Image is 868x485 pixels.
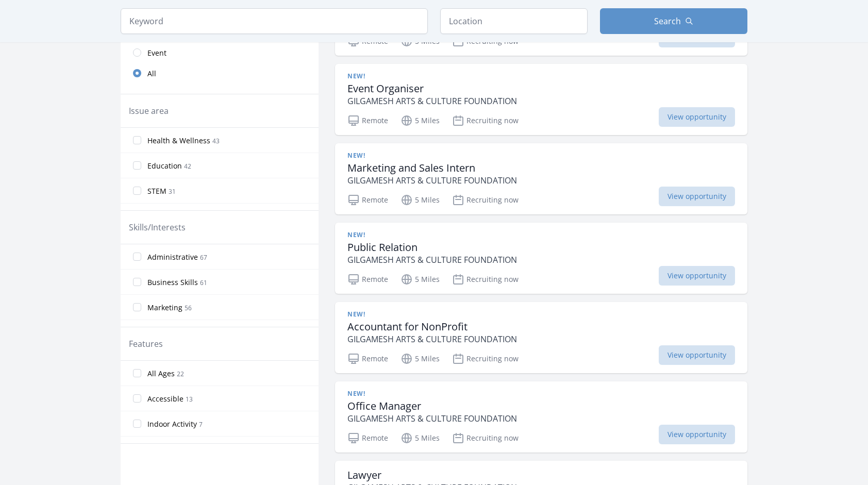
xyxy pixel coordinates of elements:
[133,394,141,403] input: Accessible 13
[133,369,141,377] input: All Ages 22
[185,304,192,312] span: 56
[133,278,141,286] input: Business Skills 61
[133,136,141,144] input: Health & Wellness 43
[147,252,198,262] span: Administrative
[659,266,735,286] span: View opportunity
[177,370,184,378] span: 22
[659,107,735,127] span: View opportunity
[147,303,182,313] span: Marketing
[347,254,517,266] p: GILGAMESH ARTS & CULTURE FOUNDATION
[335,381,747,453] a: New! Office Manager GILGAMESH ARTS & CULTURE FOUNDATION Remote 5 Miles Recruiting now View opport...
[147,394,183,404] span: Accessible
[147,419,197,429] span: Indoor Activity
[452,114,519,127] p: Recruiting now
[452,432,519,444] p: Recruiting now
[335,302,747,373] a: New! Accountant for NonProfit GILGAMESH ARTS & CULTURE FOUNDATION Remote 5 Miles Recruiting now V...
[600,8,747,34] button: Search
[335,223,747,294] a: New! Public Relation GILGAMESH ARTS & CULTURE FOUNDATION Remote 5 Miles Recruiting now View oppor...
[121,8,428,34] input: Keyword
[129,221,186,233] legend: Skills/Interests
[659,187,735,206] span: View opportunity
[121,42,319,63] a: Event
[347,162,517,174] h3: Marketing and Sales Intern
[659,345,735,365] span: View opportunity
[659,425,735,444] span: View opportunity
[184,162,191,171] span: 42
[347,310,365,319] span: New!
[199,420,203,429] span: 7
[147,136,210,146] span: Health & Wellness
[347,174,517,187] p: GILGAMESH ARTS & CULTURE FOUNDATION
[335,64,747,135] a: New! Event Organiser GILGAMESH ARTS & CULTURE FOUNDATION Remote 5 Miles Recruiting now View oppor...
[212,137,220,145] span: 43
[169,187,176,196] span: 31
[147,48,166,58] span: Event
[452,194,519,206] p: Recruiting now
[133,253,141,261] input: Administrative 67
[129,105,169,117] legend: Issue area
[347,432,388,444] p: Remote
[347,273,388,286] p: Remote
[400,432,440,444] p: 5 Miles
[133,187,141,195] input: STEM 31
[347,400,517,412] h3: Office Manager
[133,420,141,428] input: Indoor Activity 7
[347,241,517,254] h3: Public Relation
[147,277,198,288] span: Business Skills
[186,395,193,404] span: 13
[400,114,440,127] p: 5 Miles
[133,161,141,170] input: Education 42
[147,69,156,79] span: All
[440,8,588,34] input: Location
[400,273,440,286] p: 5 Miles
[347,194,388,206] p: Remote
[347,469,517,481] h3: Lawyer
[335,143,747,214] a: New! Marketing and Sales Intern GILGAMESH ARTS & CULTURE FOUNDATION Remote 5 Miles Recruiting now...
[654,15,681,27] span: Search
[347,333,517,345] p: GILGAMESH ARTS & CULTURE FOUNDATION
[200,278,207,287] span: 61
[452,273,519,286] p: Recruiting now
[347,72,365,80] span: New!
[147,186,166,196] span: STEM
[400,194,440,206] p: 5 Miles
[133,303,141,311] input: Marketing 56
[400,353,440,365] p: 5 Miles
[347,152,365,160] span: New!
[121,63,319,83] a: All
[347,412,517,425] p: GILGAMESH ARTS & CULTURE FOUNDATION
[347,390,365,398] span: New!
[347,353,388,365] p: Remote
[200,253,207,262] span: 67
[347,231,365,239] span: New!
[147,161,182,171] span: Education
[129,338,163,350] legend: Features
[347,114,388,127] p: Remote
[147,369,175,379] span: All Ages
[347,321,517,333] h3: Accountant for NonProfit
[347,95,517,107] p: GILGAMESH ARTS & CULTURE FOUNDATION
[452,353,519,365] p: Recruiting now
[347,82,517,95] h3: Event Organiser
